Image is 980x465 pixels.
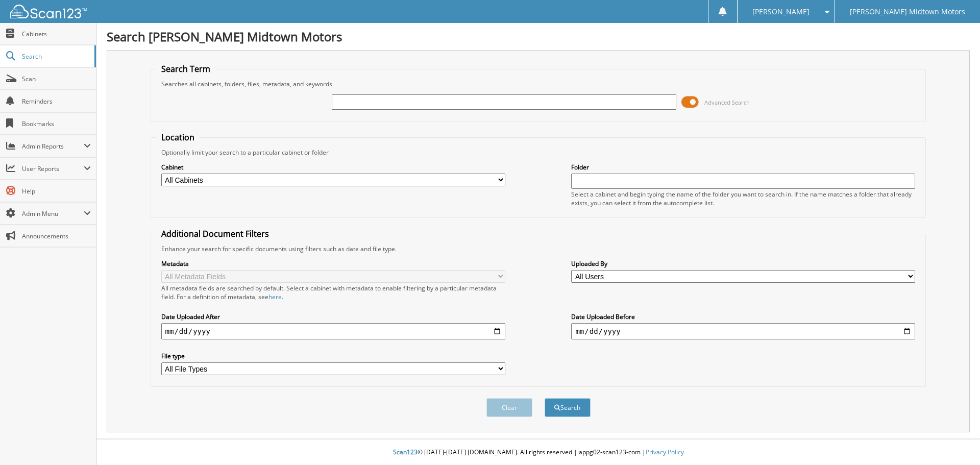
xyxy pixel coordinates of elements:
[22,30,91,38] span: Cabinets
[22,187,91,195] span: Help
[161,284,505,301] div: All metadata fields are searched by default. Select a cabinet with metadata to enable filtering b...
[571,323,915,339] input: end
[22,119,91,128] span: Bookmarks
[929,416,980,465] iframe: Chat Widget
[161,352,505,360] label: File type
[571,163,915,172] label: Folder
[22,209,84,218] span: Admin Menu
[646,448,684,456] a: Privacy Policy
[393,448,418,456] span: Scan123
[752,9,810,15] span: [PERSON_NAME]
[22,52,89,61] span: Search
[156,132,200,143] legend: Location
[22,232,91,240] span: Announcements
[571,259,915,268] label: Uploaded By
[161,312,505,321] label: Date Uploaded After
[268,292,282,301] a: here
[850,9,965,15] span: [PERSON_NAME] Midtown Motors
[22,142,84,151] span: Admin Reports
[22,97,91,106] span: Reminders
[10,5,87,18] img: scan123-logo-white.svg
[545,398,591,417] button: Search
[704,99,750,106] span: Advanced Search
[22,75,91,83] span: Scan
[156,63,215,75] legend: Search Term
[161,323,505,339] input: start
[571,312,915,321] label: Date Uploaded Before
[486,398,532,417] button: Clear
[571,190,915,207] div: Select a cabinet and begin typing the name of the folder you want to search in. If the name match...
[156,228,274,239] legend: Additional Document Filters
[161,163,505,172] label: Cabinet
[96,440,980,465] div: © [DATE]-[DATE] [DOMAIN_NAME]. All rights reserved | appg02-scan123-com |
[22,164,84,173] span: User Reports
[156,244,921,253] div: Enhance your search for specific documents using filters such as date and file type.
[156,80,921,88] div: Searches all cabinets, folders, files, metadata, and keywords
[107,28,970,45] h1: Search [PERSON_NAME] Midtown Motors
[161,259,505,268] label: Metadata
[156,148,921,157] div: Optionally limit your search to a particular cabinet or folder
